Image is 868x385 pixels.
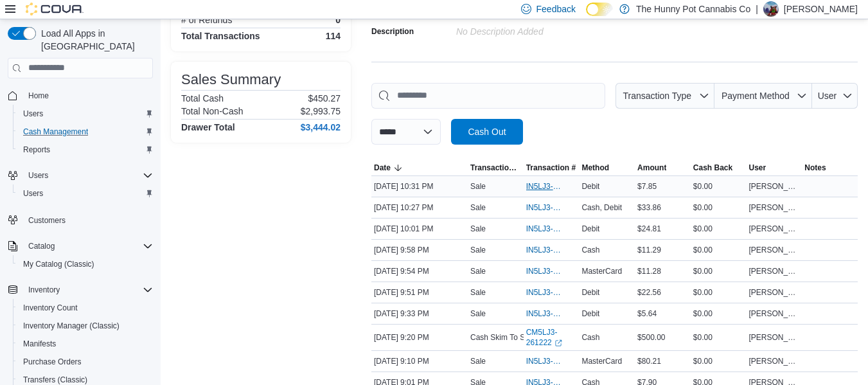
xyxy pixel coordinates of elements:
div: $0.00 [691,285,747,300]
span: Cash [581,332,599,343]
a: Users [18,106,48,121]
p: [PERSON_NAME] [784,1,858,17]
span: Inventory Count [23,303,78,313]
button: Notes [802,160,858,175]
p: Sale [470,356,486,366]
h4: 114 [326,31,341,41]
span: $11.29 [637,245,661,255]
p: The Hunny Pot Cannabis Co [636,1,750,17]
span: [PERSON_NAME] [749,309,800,319]
span: Debit [581,224,599,234]
span: IN5LJ3-5759527 [526,309,564,319]
span: Reports [23,145,50,155]
span: Inventory Manager (Classic) [23,321,120,331]
button: Transaction Type [616,83,714,109]
span: Home [23,87,153,103]
button: IN5LJ3-5759976 [526,179,577,194]
button: Date [371,160,468,175]
span: $500.00 [637,332,665,343]
a: CM5LJ3-261222External link [526,327,577,348]
h6: Total Cash [181,93,224,103]
p: Sale [470,309,486,319]
span: Cash Management [18,124,153,139]
span: $7.85 [637,181,657,192]
span: Load All Apps in [GEOGRAPHIC_DATA] [36,27,153,53]
span: IN5LJ3-5759679 [526,287,564,298]
a: Manifests [18,336,61,352]
span: Cash [581,245,599,255]
span: Inventory [23,282,153,298]
div: [DATE] 9:51 PM [371,285,468,300]
button: Users [13,105,158,123]
button: Users [13,184,158,202]
span: [PERSON_NAME] [749,245,800,255]
span: Users [18,186,153,201]
input: This is a search bar. As you type, the results lower in the page will automatically filter. [371,83,605,109]
div: $0.00 [691,200,747,215]
span: Purchase Orders [23,357,82,367]
span: Inventory Manager (Classic) [18,318,153,334]
button: My Catalog (Classic) [13,255,158,273]
span: [PERSON_NAME] [749,224,800,234]
span: My Catalog (Classic) [18,256,153,272]
h6: Total Non-Cash [181,106,244,116]
a: Customers [23,213,71,228]
label: Description [371,26,414,37]
button: Transaction Type [468,160,524,175]
button: Payment Method [714,83,812,109]
span: Feedback [536,3,576,15]
button: Users [3,166,158,184]
span: Date [374,163,391,173]
h4: $3,444.02 [301,122,341,132]
span: Users [23,109,43,119]
p: Cash Skim To Safe [470,332,536,343]
p: Sale [470,181,486,192]
span: [PERSON_NAME] [749,287,800,298]
div: [DATE] 9:58 PM [371,242,468,258]
span: Cash Out [468,125,506,138]
span: IN5LJ3-5759724 [526,245,564,255]
span: User [818,91,837,101]
span: [PERSON_NAME] [749,356,800,366]
span: Transfers (Classic) [23,375,87,385]
button: Inventory Count [13,299,158,317]
span: User [749,163,766,173]
span: MasterCard [581,356,622,366]
span: Cash Management [23,127,88,137]
span: Catalog [23,238,153,254]
button: IN5LJ3-5759744 [526,221,577,237]
p: Sale [470,202,486,213]
button: Users [23,168,53,183]
a: My Catalog (Classic) [18,256,100,272]
span: [PERSON_NAME] [749,181,800,192]
button: Customers [3,210,158,229]
div: [DATE] 9:33 PM [371,306,468,321]
span: Home [28,91,49,101]
span: Amount [637,163,666,173]
button: IN5LJ3-5759946 [526,200,577,215]
button: Method [579,160,635,175]
span: Cash Back [693,163,732,173]
span: Catalog [28,241,55,251]
span: Purchase Orders [18,354,153,370]
span: $24.81 [637,224,661,234]
span: Inventory [28,285,60,295]
button: IN5LJ3-5759679 [526,285,577,300]
p: Sale [470,266,486,276]
span: Users [28,170,48,181]
button: Cash Back [691,160,747,175]
button: Inventory [3,281,158,299]
span: MasterCard [581,266,622,276]
span: Transaction Type [623,91,691,101]
span: Method [581,163,609,173]
span: Inventory Count [18,300,153,316]
button: Manifests [13,335,158,353]
p: 0 [335,15,341,25]
div: [DATE] 9:20 PM [371,330,468,345]
a: Users [18,186,48,201]
input: Dark Mode [586,3,613,16]
a: Purchase Orders [18,354,87,370]
div: [DATE] 10:31 PM [371,179,468,194]
span: Notes [804,163,826,173]
span: IN5LJ3-5759313 [526,356,564,366]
